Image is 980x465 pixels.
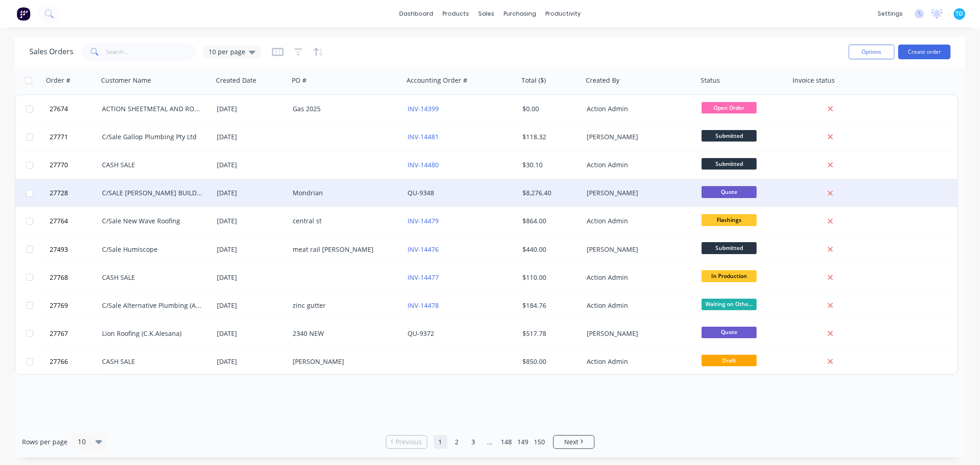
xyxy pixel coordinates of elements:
[434,435,448,449] a: Page 1 is your current page
[293,104,395,113] div: Gas 2025
[102,245,204,254] div: C/Sale Humiscope
[50,216,68,226] span: 27764
[408,132,439,141] a: INV-14481
[587,301,689,310] div: Action Admin
[587,329,689,338] div: [PERSON_NAME]
[217,216,285,226] div: [DATE]
[22,437,68,447] span: Rows per page
[102,301,204,310] div: C/Sale Alternative Plumbing (Aust) Pty Ltd
[849,45,895,59] button: Options
[408,188,434,197] a: QU-9348
[216,76,256,85] div: Created Date
[47,179,102,207] button: 27728
[586,76,619,85] div: Created By
[587,216,689,226] div: Action Admin
[587,273,689,282] div: Action Admin
[522,329,577,338] div: $517.78
[47,292,102,319] button: 27769
[898,45,951,59] button: Create order
[47,151,102,179] button: 27770
[50,329,68,338] span: 27767
[516,435,530,449] a: Page 149
[217,160,285,170] div: [DATE]
[102,273,204,282] div: CASH SALE
[50,160,68,170] span: 27770
[701,76,720,85] div: Status
[47,207,102,235] button: 27764
[102,160,204,170] div: CASH SALE
[217,245,285,254] div: [DATE]
[474,7,499,21] div: sales
[541,7,585,21] div: productivity
[47,95,102,123] button: 27674
[499,7,541,21] div: purchasing
[702,242,757,254] span: Submitted
[292,76,306,85] div: PO #
[46,76,70,85] div: Order #
[587,104,689,113] div: Action Admin
[467,435,481,449] a: Page 3
[702,355,757,366] span: Draft
[386,437,427,447] a: Previous page
[500,435,514,449] a: Page 148
[50,273,68,282] span: 27768
[50,188,68,198] span: 27728
[408,329,434,338] a: QU-9372
[101,76,151,85] div: Customer Name
[102,132,204,142] div: C/Sale Gallop Plumbing Pty Ltd
[702,214,757,226] span: Flashings
[217,104,285,113] div: [DATE]
[408,104,439,113] a: INV-14399
[407,76,467,85] div: Accounting Order #
[47,264,102,291] button: 27768
[564,437,578,447] span: Next
[587,357,689,366] div: Action Admin
[217,132,285,142] div: [DATE]
[438,7,474,21] div: products
[293,301,395,310] div: zinc gutter
[522,160,577,170] div: $30.10
[702,186,757,198] span: Quote
[107,43,196,61] input: Search...
[408,216,439,225] a: INV-14479
[293,188,395,198] div: Mondrian
[521,76,546,85] div: Total ($)
[217,188,285,198] div: [DATE]
[587,245,689,254] div: [PERSON_NAME]
[395,7,438,21] a: dashboard
[522,104,577,113] div: $0.00
[102,216,204,226] div: C/Sale New Wave Roofing
[702,327,757,338] span: Quote
[50,132,68,142] span: 27771
[47,348,102,375] button: 27766
[47,320,102,347] button: 27767
[522,216,577,226] div: $864.00
[293,245,395,254] div: meat rail [PERSON_NAME]
[702,102,757,113] span: Open Order
[522,188,577,198] div: $8,276.40
[702,299,757,310] span: Waiting on Othe...
[522,273,577,282] div: $110.00
[450,435,464,449] a: Page 2
[522,132,577,142] div: $118.32
[217,357,285,366] div: [DATE]
[396,437,422,447] span: Previous
[50,357,68,366] span: 27766
[382,435,598,449] ul: Pagination
[293,216,395,226] div: central st
[587,132,689,142] div: [PERSON_NAME]
[102,104,204,113] div: ACTION SHEETMETAL AND ROOFING
[29,47,74,56] h1: Sales Orders
[587,188,689,198] div: [PERSON_NAME]
[793,76,835,85] div: Invoice status
[102,188,204,198] div: C/SALE [PERSON_NAME] BUILDERS
[956,10,963,18] span: TD
[293,357,395,366] div: [PERSON_NAME]
[217,273,285,282] div: [DATE]
[50,245,68,254] span: 27493
[522,245,577,254] div: $440.00
[17,7,30,21] img: Factory
[587,160,689,170] div: Action Admin
[50,104,68,113] span: 27674
[217,301,285,310] div: [DATE]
